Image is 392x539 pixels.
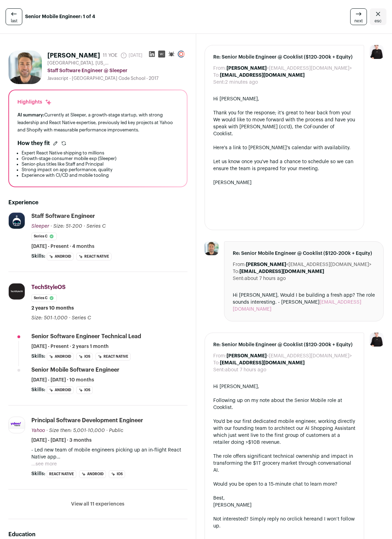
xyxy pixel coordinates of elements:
[17,139,50,147] h2: How they fit
[47,51,100,60] h1: [PERSON_NAME]
[213,366,225,373] dt: Sent:
[245,275,286,282] dd: about 7 hours ago
[31,417,143,424] div: Principal Software Development Engineer
[31,316,68,320] span: Size: 501-1,000
[213,502,356,509] div: [PERSON_NAME]
[370,333,384,347] img: 9240684-medium_jpg
[213,79,225,86] dt: Sent:
[213,341,356,348] span: Re: Senior Mobile Engineer @ Cooklist ($120-200k + Equity)
[233,292,375,313] div: Hi [PERSON_NAME], Would I be building a fresh app? The role sounds interesting. - [PERSON_NAME]
[31,377,94,384] span: [DATE] - [DATE] · 10 months
[213,72,220,79] dt: To:
[31,253,45,260] span: Skills:
[31,470,45,477] span: Skills:
[31,461,57,468] button: ...see more
[31,294,57,302] li: Series C
[205,241,218,255] img: b26b8786ce0f1e3c18712c54fd3ea35577779f4b3c3a8d132ab8feb029fc889b
[213,96,356,103] div: Hi [PERSON_NAME],
[9,421,25,429] img: 9371b2ae58851571aef1bcb1d382bc01f616ed473a7f748126d804ae662752dd.jpg
[213,397,356,411] div: Following up on my note about the Senior Mobile role at Cooklist.
[31,437,92,444] span: [DATE] - [DATE] · 3 months
[213,516,356,530] div: Not interested? Simply reply no or and I won’t follow up.
[8,198,187,207] h2: Experience
[31,333,141,340] div: Senior Software Engineer Technical Lead
[213,359,220,366] dt: To:
[213,54,356,61] span: Re: Senior Mobile Engineer @ Cooklist ($120-200k + Equity)
[213,145,351,150] a: Here's a link to [PERSON_NAME]'s calendar with availability.
[213,65,226,72] dt: From:
[31,366,120,374] div: Senior Mobile Software Engineer
[370,45,384,59] img: 9240684-medium_jpg
[31,305,74,312] span: 2 years 10 months
[47,386,74,394] li: Android
[354,18,363,24] span: next
[226,66,267,71] b: [PERSON_NAME]
[9,283,25,299] img: 54757e407f5814d7a15fe2e9f6afae09915d66e79313137ec04c6ba1d39a2f4a
[226,65,352,72] dd: <[EMAIL_ADDRESS][DOMAIN_NAME]>
[47,353,74,360] li: Android
[225,366,266,373] dd: about 7 hours ago
[220,73,305,78] b: [EMAIL_ADDRESS][DOMAIN_NAME]
[47,470,76,478] li: React Native
[79,470,106,478] li: Android
[31,284,66,290] span: TechStyleOS
[233,268,239,275] dt: To:
[95,353,131,360] li: React Native
[71,501,124,508] button: View all 11 experiences
[246,261,371,268] dd: <[EMAIL_ADDRESS][DOMAIN_NAME]>
[213,352,226,359] dt: From:
[109,470,125,478] li: iOS
[220,360,305,365] b: [EMAIL_ADDRESS][DOMAIN_NAME]
[31,243,94,250] span: [DATE] - Present · 4 months
[22,167,178,173] li: Strong impact on app performance, quality
[31,343,109,350] span: [DATE] - Present · 2 years 1 month
[72,316,91,320] span: Series C
[47,253,74,260] li: Android
[22,150,178,156] li: Expert React Native shipping to millions
[84,223,85,230] span: ·
[47,67,187,74] div: Staff Software Engineer @ Sleeper
[233,250,375,257] span: Re: Senior Mobile Engineer @ Cooklist ($120-200k + Equity)
[17,99,52,106] div: Highlights
[76,386,93,394] li: iOS
[22,173,178,178] li: Experience with CI/CD and mobile tooling
[120,52,143,59] span: [DATE]
[375,18,382,24] span: esc
[51,224,82,229] span: · Size: 51-200
[31,386,45,393] span: Skills:
[76,353,93,360] li: iOS
[103,52,117,59] div: 11 YOE
[9,213,25,229] img: 653ec35f0ecb08e516b30f6e2c938984d2b107e4aa27d12dbb3f27569ef965a4.jpg
[22,156,178,161] li: Growth-stage consumer mobile exp (Sleeper)
[292,517,314,522] a: click here
[233,275,245,282] dt: Sent:
[47,60,110,66] span: [GEOGRAPHIC_DATA], [US_STATE], [GEOGRAPHIC_DATA]
[226,352,352,359] dd: <[EMAIL_ADDRESS][DOMAIN_NAME]>
[8,51,42,84] img: b26b8786ce0f1e3c18712c54fd3ea35577779f4b3c3a8d132ab8feb029fc889b
[17,113,44,117] span: AI summary:
[225,79,258,86] dd: 2 minutes ago
[11,18,17,24] span: last
[213,383,356,390] div: Hi [PERSON_NAME],
[246,262,286,267] b: [PERSON_NAME]
[31,353,45,360] span: Skills:
[25,13,95,20] strong: Senior Mobile Engineer: 1 of 4
[106,427,108,434] span: ·
[370,8,386,25] a: Close
[17,111,178,133] div: Currently at Sleeper, a growth-stage startup, with strong leadership and React Native expertise, ...
[213,495,356,502] div: Best,
[46,428,105,433] span: · Size then: 5,001-10,000
[31,233,57,240] li: Series C
[109,428,123,433] span: Public
[47,76,187,81] div: Javascript - [GEOGRAPHIC_DATA] Code School - 2017
[213,109,356,137] div: Thank you for the response; it’s great to hear back from you! We would like to move forward with ...
[69,314,70,321] span: ·
[350,8,367,25] a: next
[233,261,246,268] dt: From:
[239,269,324,274] b: [EMAIL_ADDRESS][DOMAIN_NAME]
[31,212,95,220] div: Staff Software Engineer
[213,481,356,488] div: Would you be open to a 15-minute chat to learn more?
[8,530,187,539] h2: Education
[213,179,356,186] div: [PERSON_NAME]
[31,447,187,461] p: - Led new team of mobile engineers picking up an in-flight React Native app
